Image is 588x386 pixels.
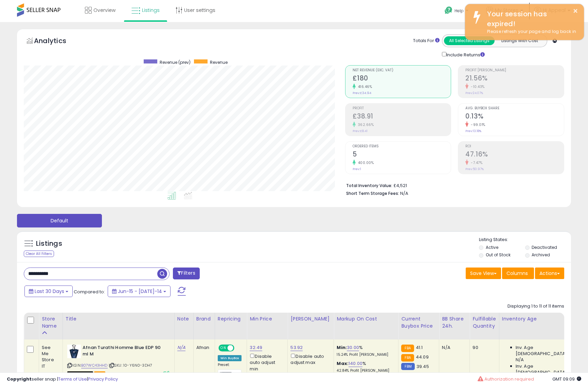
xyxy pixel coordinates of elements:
span: 39.45 [416,363,429,370]
label: Active [486,244,498,250]
a: 53.92 [290,344,303,351]
div: Disable auto adjust max [290,352,328,366]
div: Brand [196,315,212,323]
p: Listing States: [479,237,571,243]
span: Listings [142,7,160,14]
b: Short Term Storage Fees: [346,190,399,196]
div: Displaying 1 to 11 of 11 items [507,303,564,310]
div: See Me Store IT [42,345,57,369]
span: N/A [516,357,524,363]
a: N/A [177,344,185,351]
h2: 5 [353,150,451,160]
button: All Selected Listings [444,36,495,45]
h2: £38.91 [353,112,451,122]
label: Archived [532,252,550,258]
small: Prev: 1 [353,167,361,171]
a: Help [439,1,475,22]
div: Current Buybox Price [401,315,436,330]
b: Afnan Turathi Homme Blue EDP 90 ml M [83,345,165,359]
div: Min Price [250,315,285,323]
div: Totals For [413,38,440,44]
strong: Copyright [7,376,32,382]
small: -99.01% [468,122,485,127]
h2: £180 [353,74,451,84]
a: Terms of Use [58,376,87,382]
small: Prev: 24.07% [465,91,483,95]
span: Jun-15 - [DATE]-14 [118,288,162,295]
b: Min: [337,344,347,351]
h2: 47.16% [465,150,564,160]
li: £4,521 [346,181,559,189]
div: Win BuyBox [218,355,242,361]
div: Store Name [42,315,60,330]
img: 41gjNRPPIvL._SL40_.jpg [67,345,81,358]
b: Total Inventory Value: [346,183,392,188]
small: Prev: 13.18% [465,129,481,133]
button: Default [17,214,102,227]
span: Overview [93,7,115,14]
div: Disable auto adjust min [250,352,282,372]
span: Inv. Age [DEMOGRAPHIC_DATA]: [516,345,578,357]
div: BB Share 24h. [442,315,467,330]
small: FBM [401,363,414,370]
div: Markup on Cost [337,315,395,323]
small: FBA [401,354,414,362]
div: Include Returns [437,51,493,58]
small: Prev: £8.41 [353,129,368,133]
h2: 0.13% [465,112,564,122]
button: Actions [535,268,564,279]
label: Out of Stock [486,252,511,258]
div: % [337,345,393,357]
span: Revenue [210,59,228,65]
span: Help [455,8,464,14]
div: [PERSON_NAME] [290,315,331,323]
span: OFF [233,345,244,351]
div: Inventory Age [502,315,580,323]
label: Deactivated [532,244,557,250]
a: 140.00 [349,360,362,367]
span: ON [219,345,228,351]
small: FBA [401,345,414,352]
span: ROI [465,145,564,148]
button: × [573,7,578,15]
h5: Listings [36,239,62,249]
div: Fulfillable Quantity [473,315,496,330]
a: 30.00 [347,344,359,351]
span: Last 30 Days [35,288,64,295]
span: Inv. Age [DEMOGRAPHIC_DATA]: [516,363,578,375]
span: Avg. Buybox Share [465,107,564,110]
span: Ordered Items [353,145,451,148]
small: 416.46% [356,84,372,89]
div: Preset: [218,363,242,378]
button: Jun-15 - [DATE]-14 [108,286,171,297]
i: Get Help [444,6,453,15]
button: Last 30 Days [24,286,73,297]
small: -7.47% [468,160,482,165]
a: B07WC43HHD [81,363,108,368]
b: Max: [337,360,349,367]
div: Note [177,315,191,323]
div: Your session has expired! [482,9,579,29]
span: 2025-08-17 09:09 GMT [552,376,581,382]
span: Columns [506,270,528,277]
div: % [337,361,393,373]
div: ASIN: [67,345,169,376]
div: seller snap | | [7,376,118,383]
small: 400.00% [356,160,374,165]
span: Net Revenue (Exc. VAT) [353,69,451,72]
small: Prev: 50.97% [465,167,484,171]
button: Filters [173,268,199,279]
div: Repricing [218,315,244,323]
div: N/A [442,345,464,351]
small: Prev: £34.94 [353,91,371,95]
span: N/A [400,190,408,197]
h5: Analytics [34,36,79,47]
div: Afnan [196,345,210,351]
h2: 21.56% [465,74,564,84]
small: -10.43% [468,84,485,89]
th: The percentage added to the cost of goods (COGS) that forms the calculator for Min & Max prices. [334,313,398,339]
div: Please refresh your page and log back in [482,29,579,35]
span: | SKU: 10-Y6N0-3DH7 [109,363,152,368]
button: Listings With Cost [494,36,545,45]
span: Profit [353,107,451,110]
